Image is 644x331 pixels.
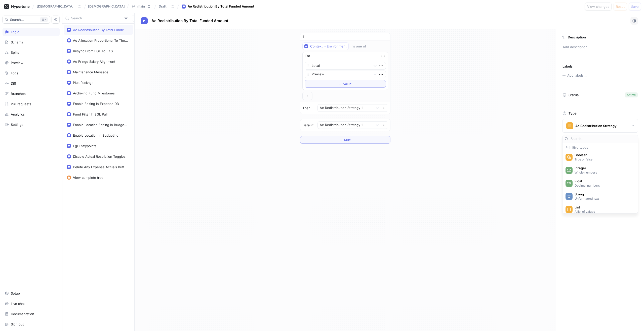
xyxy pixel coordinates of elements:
[567,74,587,77] div: Add labels...
[344,138,351,141] span: Rule
[575,183,632,188] p: Decimal numbers
[129,2,153,11] button: main
[569,111,577,115] p: Type
[73,112,107,116] div: Fund Filter In EGL Pull
[568,35,586,39] p: Description
[575,124,617,128] div: Ae Redistribution Strategy
[73,60,115,64] div: Ae Fringe Salary Alignment
[11,322,24,326] div: Sign out
[302,106,310,111] p: Then
[137,4,145,9] div: main
[587,5,609,8] span: View changes
[305,80,386,88] button: ＋Value
[37,4,73,9] div: [DEMOGRAPHIC_DATA]
[40,17,48,22] div: K
[575,170,632,175] p: Whole numbers
[340,138,343,141] span: ＋
[11,50,19,54] div: Splits
[11,123,23,127] div: Settings
[11,30,19,34] div: Logic
[73,154,126,158] div: Disable Actual Restriction Toggles
[575,179,632,183] span: Float
[3,16,50,24] button: Search...K
[35,2,84,11] button: [DEMOGRAPHIC_DATA]
[11,291,20,295] div: Setup
[73,28,128,32] div: Ae Redistribution By Total Funded Amount
[188,4,254,9] div: Ae Redistribution By Total Funded Amount
[73,176,103,180] div: View complete tree
[302,34,304,39] p: If
[339,82,342,85] span: ＋
[569,91,579,98] p: Status
[11,40,23,44] div: Schema
[562,64,573,68] p: Labels
[575,157,632,161] p: True or false
[73,38,128,42] div: Ae Allocation Proportional To The Burn Rate
[11,71,18,75] div: Logs
[616,5,625,8] span: Reset
[73,133,118,137] div: Enable Location In Budgeting
[73,123,128,127] div: Enable Location Editing In Budgeting
[575,166,632,170] span: Integer
[73,91,115,95] div: Archiving Fund Milestones
[11,92,26,96] div: Branches
[73,70,108,74] div: Maintenance Message
[305,53,310,59] div: List
[300,136,390,144] button: ＋Rule
[302,123,313,128] p: Default
[11,302,25,306] div: Live chat
[560,43,640,51] p: Add description...
[302,42,349,50] button: Context > Environment
[575,209,632,214] p: A list of values
[73,102,119,106] div: Enable Editing In Expense DD
[73,144,96,148] div: Egl Entrypoints
[88,5,125,8] span: [DEMOGRAPHIC_DATA]
[631,5,639,8] span: Save
[343,82,352,85] span: Value
[11,312,34,316] div: Documentation
[563,146,637,149] div: Primitive types
[71,16,122,21] input: Search...
[73,81,94,85] div: Plus Package
[73,49,113,53] div: Resync From EGL To EKS
[627,93,636,97] div: Active
[73,165,128,169] div: Delete Any Expense Actuals Button
[575,196,632,201] p: Unformatted text
[575,192,632,196] span: String
[157,2,177,11] button: Draft
[3,310,60,318] a: Documentation
[350,42,374,50] button: is one of
[352,44,366,48] div: is one of
[151,19,228,23] span: Ae Redistribution By Total Funded Amount
[11,81,16,85] div: Diff
[575,153,632,157] span: Boolean
[585,3,612,11] button: View changes
[11,61,23,65] div: Preview
[575,205,632,209] span: List
[562,119,638,133] button: Ae Redistribution Strategy
[614,3,627,11] button: Reset
[10,18,24,21] span: Search...
[11,102,31,106] div: Pull requests
[310,44,346,48] div: Context > Environment
[561,72,588,79] button: Add labels...
[629,3,641,11] button: Save
[11,112,25,116] div: Analytics
[159,4,167,9] div: Draft
[571,136,636,141] input: Search...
